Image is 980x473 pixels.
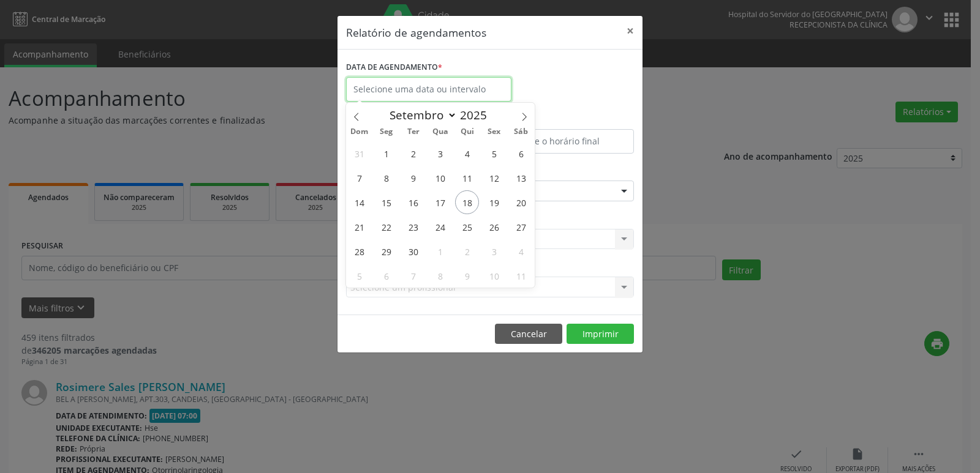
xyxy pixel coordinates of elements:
[428,215,452,239] span: Setembro 24, 2025
[567,324,634,345] button: Imprimir
[455,141,479,165] span: Setembro 4, 2025
[455,190,479,214] span: Setembro 18, 2025
[454,128,481,136] span: Qui
[401,215,425,239] span: Setembro 23, 2025
[401,141,425,165] span: Setembro 2, 2025
[455,239,479,263] span: Outubro 2, 2025
[347,239,371,263] span: Setembro 28, 2025
[481,128,508,136] span: Sex
[508,128,535,136] span: Sáb
[495,324,562,345] button: Cancelar
[428,166,452,190] span: Setembro 10, 2025
[374,141,398,165] span: Setembro 1, 2025
[347,166,371,190] span: Setembro 7, 2025
[482,166,506,190] span: Setembro 12, 2025
[493,110,634,129] label: ATÉ
[509,264,533,288] span: Outubro 11, 2025
[346,58,442,77] label: DATA DE AGENDAMENTO
[346,77,511,102] input: Selecione uma data ou intervalo
[347,190,371,214] span: Setembro 14, 2025
[401,166,425,190] span: Setembro 9, 2025
[374,239,398,263] span: Setembro 29, 2025
[374,190,398,214] span: Setembro 15, 2025
[493,129,634,154] input: Selecione o horário final
[455,166,479,190] span: Setembro 11, 2025
[346,128,373,136] span: Dom
[509,239,533,263] span: Outubro 4, 2025
[482,239,506,263] span: Outubro 3, 2025
[374,264,398,288] span: Outubro 6, 2025
[347,215,371,239] span: Setembro 21, 2025
[428,190,452,214] span: Setembro 17, 2025
[509,215,533,239] span: Setembro 27, 2025
[509,190,533,214] span: Setembro 20, 2025
[482,141,506,165] span: Setembro 5, 2025
[427,128,454,136] span: Qua
[509,166,533,190] span: Setembro 13, 2025
[509,141,533,165] span: Setembro 6, 2025
[401,239,425,263] span: Setembro 30, 2025
[346,24,486,40] h5: Relatório de agendamentos
[347,141,371,165] span: Agosto 31, 2025
[374,166,398,190] span: Setembro 8, 2025
[482,215,506,239] span: Setembro 26, 2025
[401,264,425,288] span: Outubro 7, 2025
[374,215,398,239] span: Setembro 22, 2025
[482,264,506,288] span: Outubro 10, 2025
[383,106,457,124] select: Month
[455,215,479,239] span: Setembro 25, 2025
[347,264,371,288] span: Outubro 5, 2025
[618,16,643,46] button: Close
[455,264,479,288] span: Outubro 9, 2025
[401,190,425,214] span: Setembro 16, 2025
[428,141,452,165] span: Setembro 3, 2025
[373,128,400,136] span: Seg
[400,128,427,136] span: Ter
[457,107,497,123] input: Year
[428,239,452,263] span: Outubro 1, 2025
[482,190,506,214] span: Setembro 19, 2025
[428,264,452,288] span: Outubro 8, 2025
